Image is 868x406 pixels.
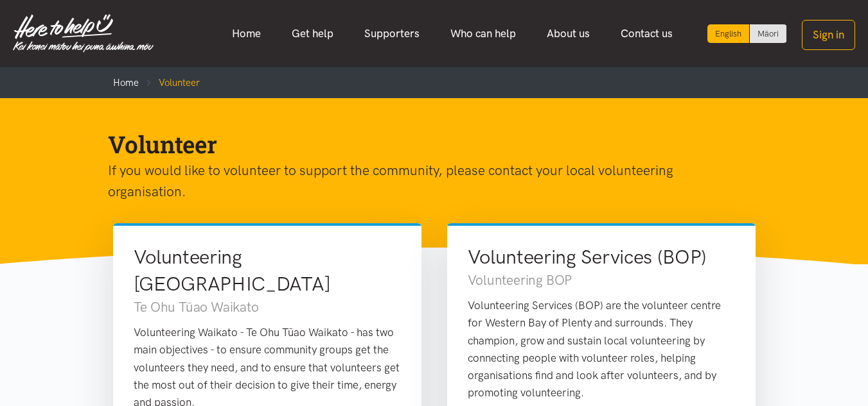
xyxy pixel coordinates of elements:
[217,20,276,47] a: Home
[468,271,735,289] h3: Volunteering BOP
[276,20,349,47] a: Get help
[113,77,139,89] a: Home
[349,20,435,47] a: Supporters
[707,24,750,43] div: Current language
[605,20,688,47] a: Contact us
[134,298,401,316] h3: Te Ohu Tūao Waikato
[468,244,735,271] h2: Volunteering Services (BOP)
[468,297,735,402] p: Volunteering Services (BOP) are the volunteer centre for Western Bay of Plenty and surrounds. The...
[707,24,787,43] div: Language toggle
[13,14,154,53] img: Home
[802,20,855,50] button: Sign in
[139,75,200,90] li: Volunteer
[531,20,605,47] a: About us
[750,24,786,43] a: Switch to Te Reo Māori
[435,20,531,47] a: Who can help
[134,244,401,298] h2: Volunteering [GEOGRAPHIC_DATA]
[108,129,740,160] h1: Volunteer
[108,160,740,203] p: If you would like to volunteer to support the community, please contact your local volunteering o...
